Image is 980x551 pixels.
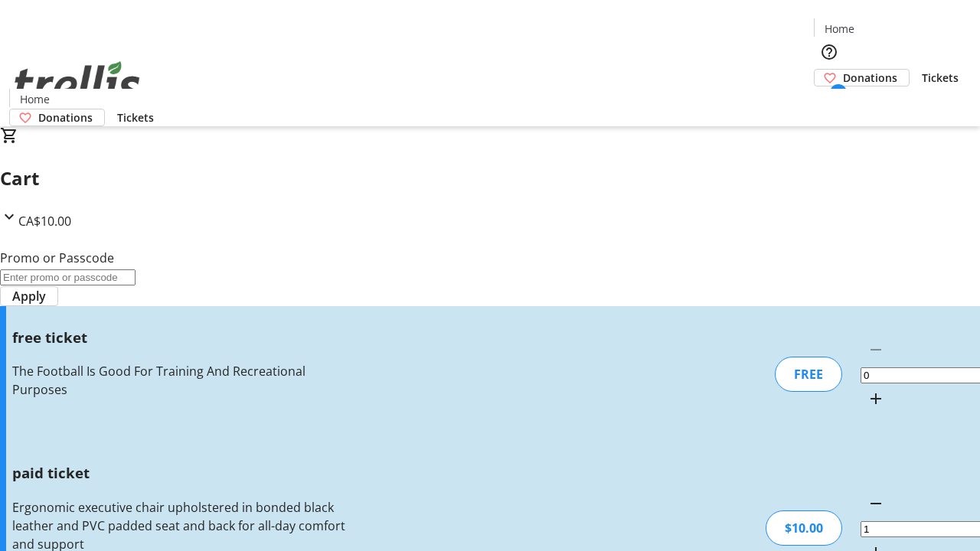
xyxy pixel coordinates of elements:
a: Tickets [910,70,971,86]
div: FREE [775,357,842,392]
button: Decrement by one [861,488,891,519]
span: CA$10.00 [18,213,71,230]
div: The Football Is Good For Training And Recreational Purposes [12,362,347,399]
span: Home [20,91,50,107]
a: Donations [9,109,105,126]
span: Donations [38,109,93,126]
a: Donations [814,69,910,86]
button: Help [814,37,844,67]
span: Tickets [922,70,959,86]
a: Tickets [105,109,166,126]
button: Increment by one [861,383,891,414]
a: Home [10,91,59,107]
a: Home [815,21,864,37]
h3: free ticket [12,327,347,348]
h3: paid ticket [12,462,347,484]
span: Home [825,21,854,37]
img: Orient E2E Organization pi57r93IVV's Logo [9,44,145,121]
div: $10.00 [766,510,842,546]
span: Tickets [117,109,154,126]
span: Apply [12,287,46,305]
button: Cart [814,86,844,117]
span: Donations [843,70,897,86]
